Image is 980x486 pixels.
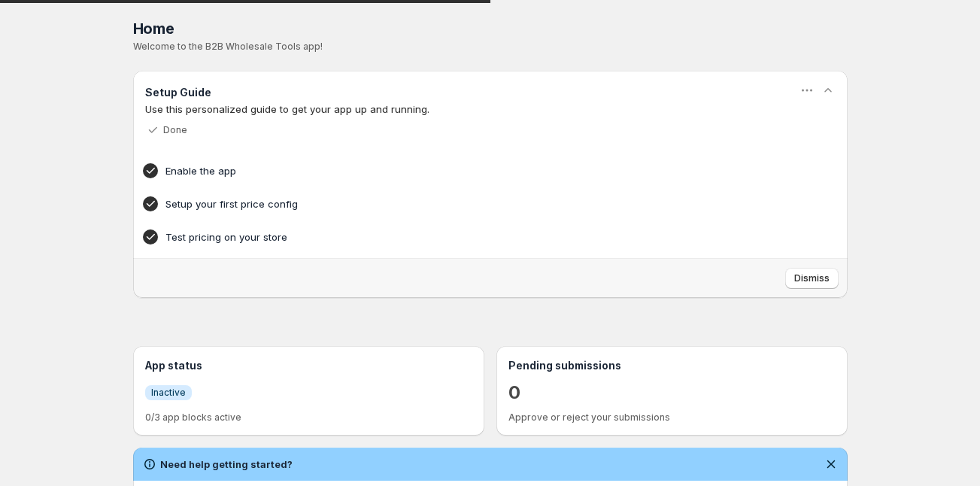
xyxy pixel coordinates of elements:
span: Home [133,20,174,38]
h4: Setup your first price config [165,196,769,211]
a: 0 [508,381,520,405]
a: InfoInactive [145,384,192,400]
h2: Need help getting started? [160,457,293,472]
span: Inactive [151,387,186,399]
h3: App status [145,358,472,373]
p: Welcome to the B2B Wholesale Tools app! [133,41,848,53]
p: Approve or reject your submissions [508,412,836,424]
h3: Setup Guide [145,85,211,100]
p: Use this personalized guide to get your app up and running. [145,102,836,117]
h4: Test pricing on your store [165,229,769,245]
span: Dismiss [794,272,830,284]
h3: Pending submissions [508,358,836,373]
h4: Enable the app [165,163,769,178]
button: Dismiss notification [821,454,842,475]
button: Dismiss [785,268,839,289]
p: Done [163,124,187,136]
p: 0/3 app blocks active [145,412,472,424]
